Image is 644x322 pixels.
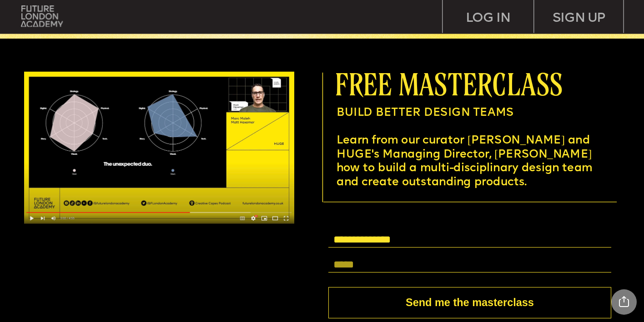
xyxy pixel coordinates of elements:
div: Share [611,289,637,315]
img: upload-bfdffa89-fac7-4f57-a443-c7c39906ba42.png [21,5,63,27]
button: Send me the masterclass [328,287,611,318]
span: free masterclass [335,67,563,100]
span: Learn from our curator [PERSON_NAME] and HUGE's Managing Director, [PERSON_NAME] how to build a m... [337,135,596,188]
img: upload-6120175a-1ecc-4694-bef1-d61fdbc9d61d.jpg [24,72,295,224]
span: BUILD BETTER DESIGN TEAMS [337,108,514,119]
